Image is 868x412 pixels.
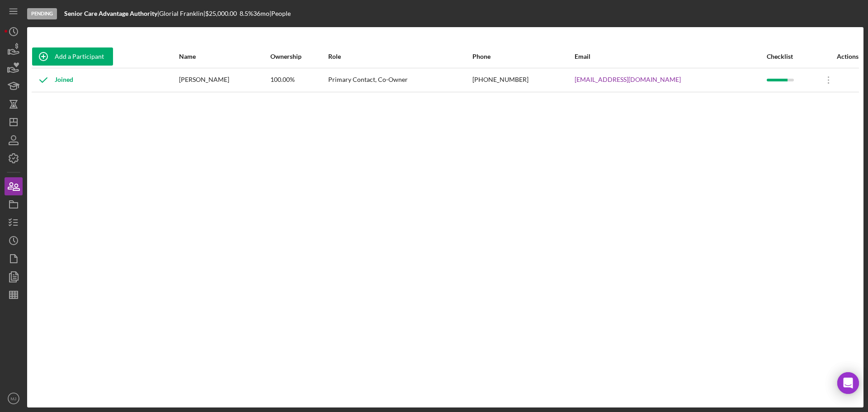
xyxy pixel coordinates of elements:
a: [EMAIL_ADDRESS][DOMAIN_NAME] [575,76,681,83]
div: 36 mo [253,10,269,17]
div: Phone [472,53,574,60]
div: Checklist [767,53,816,60]
div: | People [269,10,291,17]
div: $25,000.00 [205,10,240,17]
div: [PERSON_NAME] [179,69,270,91]
div: Role [328,53,472,60]
b: Senior Care Advantage Authority [64,9,157,17]
div: Glorial Franklin | [159,10,205,17]
div: Name [179,53,270,60]
div: Joined [32,69,73,91]
button: Add a Participant [32,47,113,66]
button: MJ [5,389,23,407]
div: Pending [27,8,57,19]
div: Open Intercom Messenger [837,372,859,394]
div: 100.00% [270,69,327,91]
text: MJ [11,396,17,401]
div: Add a Participant [55,47,104,66]
div: Ownership [270,53,327,60]
div: [PHONE_NUMBER] [472,69,574,91]
div: | [64,10,159,17]
div: Primary Contact, Co-Owner [328,69,472,91]
div: Actions [817,53,859,60]
div: Email [575,53,766,60]
div: 8.5 % [240,10,253,17]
